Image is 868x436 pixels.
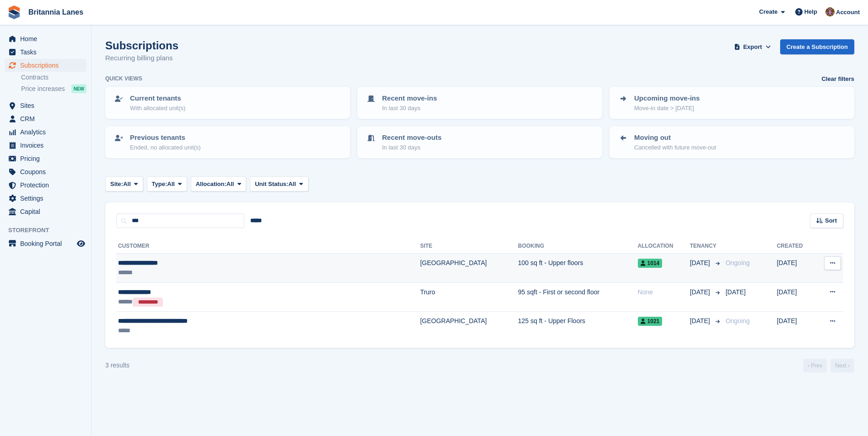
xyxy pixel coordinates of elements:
[638,239,690,254] th: Allocation
[733,39,773,54] button: Export
[5,99,86,112] a: menu
[634,133,716,143] p: Moving out
[20,179,75,191] span: Protection
[130,93,185,104] p: Current tenants
[777,282,815,312] td: [DATE]
[690,287,712,297] span: [DATE]
[106,88,349,118] a: Current tenants With allocated unit(s)
[518,312,638,340] td: 125 sq ft - Upper Floors
[518,254,638,283] td: 100 sq ft - Upper floors
[152,180,167,189] span: Type:
[803,359,827,372] a: Previous
[21,73,86,82] a: Contracts
[21,85,65,93] span: Price increases
[105,74,142,83] h6: Quick views
[20,165,75,178] span: Coupons
[690,258,712,268] span: [DATE]
[250,176,308,191] button: Unit Status: All
[20,126,75,138] span: Analytics
[5,59,86,72] a: menu
[21,84,86,94] a: Price increases NEW
[634,143,716,152] p: Cancelled with future move-out
[638,259,663,268] span: 1014
[20,192,75,205] span: Settings
[821,74,854,84] a: Clear filters
[5,179,86,191] a: menu
[638,317,663,326] span: 1021
[825,216,837,225] span: Sort
[726,317,750,324] span: Ongoing
[638,287,690,297] div: None
[634,93,700,104] p: Upcoming move-ins
[5,192,86,205] a: menu
[20,46,75,58] span: Tasks
[5,32,86,45] a: menu
[20,59,75,72] span: Subscriptions
[518,239,638,254] th: Booking
[610,88,853,118] a: Upcoming move-ins Move-in date > [DATE]
[123,180,131,189] span: All
[20,32,75,45] span: Home
[105,176,143,191] button: Site: All
[147,176,187,191] button: Type: All
[777,254,815,283] td: [DATE]
[5,205,86,218] a: menu
[801,359,856,372] nav: Page
[777,312,815,340] td: [DATE]
[382,133,442,143] p: Recent move-outs
[830,359,854,372] a: Next
[8,226,91,235] span: Storefront
[75,238,86,249] a: Preview store
[420,312,518,340] td: [GEOGRAPHIC_DATA]
[7,5,21,19] img: stora-icon-8386f47178a22dfd0bd8f6a31ec36ba5ce8667c1dd55bd0f319d3a0aa187defe.svg
[25,5,87,20] a: Britannia Lanes
[130,104,185,113] p: With allocated unit(s)
[382,93,437,104] p: Recent move-ins
[5,126,86,138] a: menu
[825,7,835,16] img: Andy Collier
[20,237,75,250] span: Booking Portal
[518,282,638,312] td: 95 sqft - First or second floor
[116,239,420,254] th: Customer
[130,133,201,143] p: Previous tenants
[420,254,518,283] td: [GEOGRAPHIC_DATA]
[420,282,518,312] td: Truro
[5,237,86,250] a: menu
[358,88,601,118] a: Recent move-ins In last 30 days
[110,180,123,189] span: Site:
[20,139,75,152] span: Invoices
[836,8,860,17] span: Account
[20,99,75,112] span: Sites
[167,180,175,189] span: All
[5,165,86,178] a: menu
[420,239,518,254] th: Site
[191,176,247,191] button: Allocation: All
[20,152,75,165] span: Pricing
[690,316,712,326] span: [DATE]
[5,139,86,152] a: menu
[358,127,601,157] a: Recent move-outs In last 30 days
[690,239,722,254] th: Tenancy
[20,112,75,125] span: CRM
[743,43,762,52] span: Export
[726,288,746,296] span: [DATE]
[780,39,854,54] a: Create a Subscription
[382,104,437,113] p: In last 30 days
[777,239,815,254] th: Created
[196,180,226,189] span: Allocation:
[634,104,700,113] p: Move-in date > [DATE]
[105,39,178,52] h1: Subscriptions
[5,152,86,165] a: menu
[20,205,75,218] span: Capital
[71,84,86,93] div: NEW
[610,127,853,157] a: Moving out Cancelled with future move-out
[255,180,288,189] span: Unit Status:
[5,112,86,125] a: menu
[288,180,296,189] span: All
[130,143,201,152] p: Ended, no allocated unit(s)
[105,53,178,64] p: Recurring billing plans
[106,127,349,157] a: Previous tenants Ended, no allocated unit(s)
[382,143,442,152] p: In last 30 days
[5,46,86,58] a: menu
[226,180,234,189] span: All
